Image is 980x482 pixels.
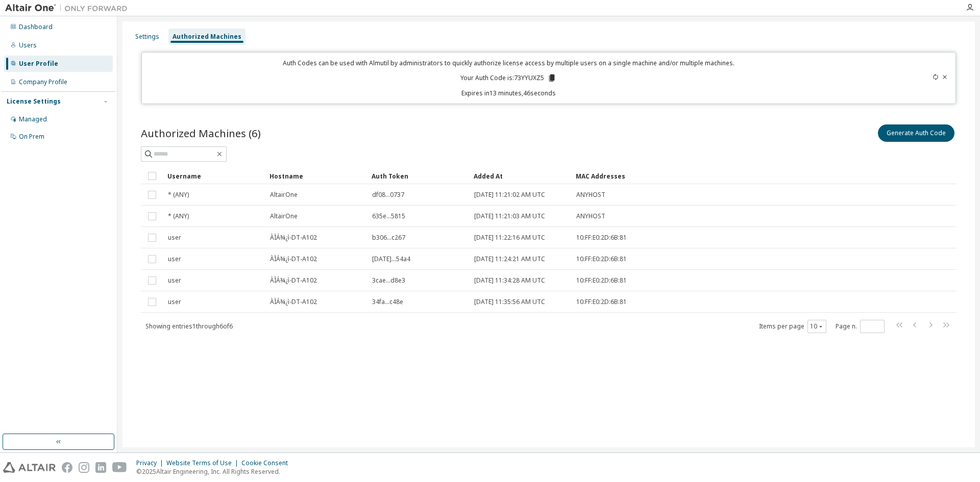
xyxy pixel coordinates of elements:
[460,73,556,83] p: Your Auth Code is: 73YYUXZ5
[19,41,37,49] div: Users
[474,191,545,199] span: [DATE] 11:21:02 AM UTC
[878,124,954,142] button: Generate Auth Code
[270,234,317,242] span: ÀÌÁ¾¿ì-DT-A102
[136,467,294,476] p: © 2025 Altair Engineering, Inc. All Rights Reserved.
[372,168,465,184] div: Auth Token
[3,462,56,473] img: altair_logo.svg
[167,168,261,184] div: Username
[7,97,61,106] div: License Settings
[759,320,826,333] span: Items per page
[474,276,545,285] span: [DATE] 11:34:28 AM UTC
[372,234,405,242] span: b306...c267
[270,191,298,199] span: AltairOne
[372,191,404,199] span: df08...0737
[836,320,885,333] span: Page n.
[5,3,133,13] img: Altair One
[576,298,627,306] span: 10:FF:E0:2D:6B:81
[168,234,181,242] span: user
[474,298,545,306] span: [DATE] 11:35:56 AM UTC
[474,234,545,242] span: [DATE] 11:22:16 AM UTC
[112,462,127,473] img: youtube.svg
[166,459,241,467] div: Website Terms of Use
[474,212,545,220] span: [DATE] 11:21:03 AM UTC
[19,115,47,123] div: Managed
[270,212,298,220] span: AltairOne
[136,459,166,467] div: Privacy
[148,59,870,67] p: Auth Codes can be used with Almutil by administrators to quickly authorize license access by mult...
[95,462,106,473] img: linkedin.svg
[19,78,67,86] div: Company Profile
[141,126,261,140] span: Authorized Machines (6)
[168,191,189,199] span: * (ANY)
[269,168,363,184] div: Hostname
[270,298,317,306] span: ÀÌÁ¾¿ì-DT-A102
[474,168,568,184] div: Added At
[576,255,627,263] span: 10:FF:E0:2D:6B:81
[168,276,181,285] span: user
[148,89,870,97] p: Expires in 13 minutes, 46 seconds
[168,212,189,220] span: * (ANY)
[372,276,405,285] span: 3cae...d8e3
[576,276,627,285] span: 10:FF:E0:2D:6B:81
[168,255,181,263] span: user
[145,322,233,331] span: Showing entries 1 through 6 of 6
[270,276,317,285] span: ÀÌÁ¾¿ì-DT-A102
[241,459,294,467] div: Cookie Consent
[372,255,410,263] span: [DATE]...54a4
[576,212,605,220] span: ANYHOST
[62,462,72,473] img: facebook.svg
[19,133,44,141] div: On Prem
[270,255,317,263] span: ÀÌÁ¾¿ì-DT-A102
[372,298,403,306] span: 34fa...c48e
[576,168,849,184] div: MAC Addresses
[19,60,58,68] div: User Profile
[135,33,159,41] div: Settings
[474,255,545,263] span: [DATE] 11:24:21 AM UTC
[810,322,824,331] button: 10
[19,23,53,31] div: Dashboard
[173,33,241,41] div: Authorized Machines
[372,212,405,220] span: 635e...5815
[576,234,627,242] span: 10:FF:E0:2D:6B:81
[576,191,605,199] span: ANYHOST
[168,298,181,306] span: user
[79,462,89,473] img: instagram.svg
